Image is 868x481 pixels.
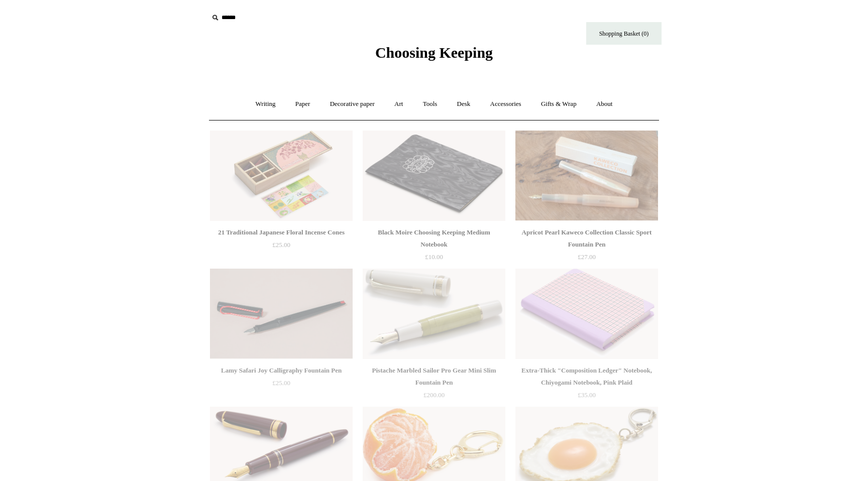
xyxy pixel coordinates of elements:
[481,91,530,117] a: Accessories
[286,91,319,117] a: Paper
[515,131,658,221] img: Apricot Pearl Kaweco Collection Classic Sport Fountain Pen
[363,269,505,359] img: Pistache Marbled Sailor Pro Gear Mini Slim Fountain Pen
[423,391,445,399] span: £200.00
[515,226,658,268] a: Apricot Pearl Kaweco Collection Classic Sport Fountain Pen £27.00
[212,226,350,238] div: 21 Traditional Japanese Floral Incense Cones
[518,365,656,389] div: Extra-Thick "Composition Ledger" Notebook, Chiyogami Notebook, Pink Plaid
[210,269,353,359] img: Lamy Safari Joy Calligraphy Fountain Pen
[586,22,662,45] a: Shopping Basket (0)
[363,269,505,359] a: Pistache Marbled Sailor Pro Gear Mini Slim Fountain Pen Pistache Marbled Sailor Pro Gear Mini Sli...
[210,131,353,221] img: 21 Traditional Japanese Floral Incense Cones
[578,391,596,399] span: £35.00
[375,52,493,59] a: Choosing Keeping
[247,91,285,117] a: Writing
[272,241,290,249] span: £25.00
[210,269,353,359] a: Lamy Safari Joy Calligraphy Fountain Pen Lamy Safari Joy Calligraphy Fountain Pen
[385,91,412,117] a: Art
[515,269,658,359] img: Extra-Thick "Composition Ledger" Notebook, Chiyogami Notebook, Pink Plaid
[515,365,658,406] a: Extra-Thick "Composition Ledger" Notebook, Chiyogami Notebook, Pink Plaid £35.00
[365,226,503,251] div: Black Moire Choosing Keeping Medium Notebook
[587,91,622,117] a: About
[210,365,353,406] a: Lamy Safari Joy Calligraphy Fountain Pen £25.00
[210,226,353,268] a: 21 Traditional Japanese Floral Incense Cones £25.00
[363,365,505,406] a: Pistache Marbled Sailor Pro Gear Mini Slim Fountain Pen £200.00
[363,131,505,221] img: Black Moire Choosing Keeping Medium Notebook
[518,226,656,251] div: Apricot Pearl Kaweco Collection Classic Sport Fountain Pen
[532,91,586,117] a: Gifts & Wrap
[321,91,384,117] a: Decorative paper
[414,91,447,117] a: Tools
[272,379,290,387] span: £25.00
[425,253,443,261] span: £10.00
[212,365,350,377] div: Lamy Safari Joy Calligraphy Fountain Pen
[448,91,480,117] a: Desk
[578,253,596,261] span: £27.00
[210,131,353,221] a: 21 Traditional Japanese Floral Incense Cones 21 Traditional Japanese Floral Incense Cones
[363,131,505,221] a: Black Moire Choosing Keeping Medium Notebook Black Moire Choosing Keeping Medium Notebook
[515,131,658,221] a: Apricot Pearl Kaweco Collection Classic Sport Fountain Pen Apricot Pearl Kaweco Collection Classi...
[515,269,658,359] a: Extra-Thick "Composition Ledger" Notebook, Chiyogami Notebook, Pink Plaid Extra-Thick "Compositio...
[375,44,493,61] span: Choosing Keeping
[365,365,503,389] div: Pistache Marbled Sailor Pro Gear Mini Slim Fountain Pen
[363,226,505,268] a: Black Moire Choosing Keeping Medium Notebook £10.00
